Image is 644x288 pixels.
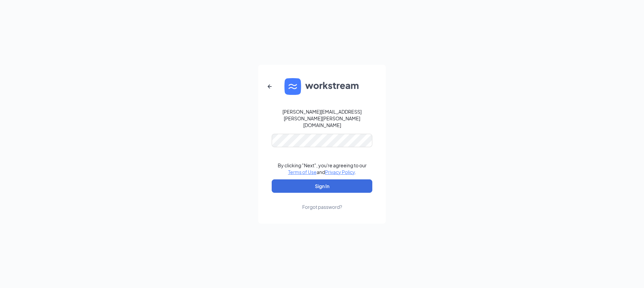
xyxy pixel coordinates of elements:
[272,179,372,193] button: Sign In
[325,169,355,175] a: Privacy Policy
[278,162,367,175] div: By clicking "Next", you're agreeing to our and .
[284,78,360,95] img: WS logo and Workstream text
[302,204,342,210] div: Forgot password?
[272,108,372,128] div: [PERSON_NAME][EMAIL_ADDRESS][PERSON_NAME][PERSON_NAME][DOMAIN_NAME]
[302,193,342,210] a: Forgot password?
[262,78,278,95] button: ArrowLeftNew
[266,82,274,91] svg: ArrowLeftNew
[288,169,317,175] a: Terms of Use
